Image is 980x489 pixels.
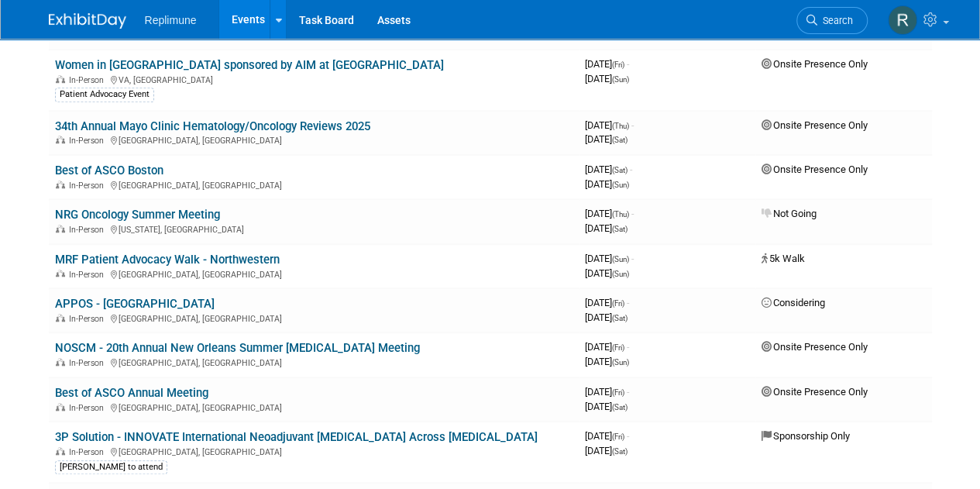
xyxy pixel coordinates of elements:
[55,73,573,85] div: VA, [GEOGRAPHIC_DATA]
[585,208,634,219] span: [DATE]
[762,253,805,264] span: 5k Walk
[585,58,629,70] span: [DATE]
[585,133,628,145] span: [DATE]
[55,356,573,368] div: [GEOGRAPHIC_DATA], [GEOGRAPHIC_DATA]
[55,253,280,267] a: MRF Patient Advocacy Walk - Northwestern
[55,164,163,177] a: Best of ASCO Boston
[762,386,868,398] span: Onsite Presence Only
[55,267,573,280] div: [GEOGRAPHIC_DATA], [GEOGRAPHIC_DATA]
[585,386,629,398] span: [DATE]
[585,178,629,190] span: [DATE]
[762,208,817,219] span: Not Going
[55,133,573,146] div: [GEOGRAPHIC_DATA], [GEOGRAPHIC_DATA]
[56,314,65,322] img: In-Person Event
[55,297,215,311] a: APPOS - [GEOGRAPHIC_DATA]
[612,299,624,308] span: (Fri)
[585,119,634,131] span: [DATE]
[762,119,868,131] span: Onsite Presence Only
[55,312,573,324] div: [GEOGRAPHIC_DATA], [GEOGRAPHIC_DATA]
[49,13,126,29] img: ExhibitDay
[796,7,868,34] a: Search
[69,403,108,413] span: In-Person
[627,386,629,398] span: -
[762,341,868,353] span: Onsite Presence Only
[630,164,632,175] span: -
[585,222,628,234] span: [DATE]
[55,222,573,235] div: [US_STATE], [GEOGRAPHIC_DATA]
[55,58,444,72] a: Women in [GEOGRAPHIC_DATA] sponsored by AIM at [GEOGRAPHIC_DATA]
[55,88,154,102] div: Patient Advocacy Event
[585,445,628,456] span: [DATE]
[631,253,634,264] span: -
[762,58,868,70] span: Onsite Presence Only
[585,341,629,353] span: [DATE]
[762,430,850,442] span: Sponsorship Only
[55,430,538,444] a: 3P Solution - INNOVATE International Neoadjuvant [MEDICAL_DATA] Across [MEDICAL_DATA]
[69,225,108,235] span: In-Person
[585,356,629,367] span: [DATE]
[612,447,628,456] span: (Sat)
[631,119,634,131] span: -
[585,73,629,84] span: [DATE]
[56,270,65,277] img: In-Person Event
[762,297,825,308] span: Considering
[817,15,853,26] span: Search
[612,270,629,278] span: (Sun)
[69,75,108,85] span: In-Person
[612,343,624,352] span: (Fri)
[56,225,65,232] img: In-Person Event
[612,122,629,130] span: (Thu)
[585,312,628,323] span: [DATE]
[585,430,629,442] span: [DATE]
[888,5,917,35] img: Rosalind Malhotra
[55,445,573,457] div: [GEOGRAPHIC_DATA], [GEOGRAPHIC_DATA]
[627,297,629,308] span: -
[627,430,629,442] span: -
[56,403,65,411] img: In-Person Event
[55,341,420,355] a: NOSCM - 20th Annual New Orleans Summer [MEDICAL_DATA] Meeting
[612,314,628,322] span: (Sat)
[762,164,868,175] span: Onsite Presence Only
[56,181,65,188] img: In-Person Event
[585,401,628,412] span: [DATE]
[612,225,628,233] span: (Sat)
[69,447,108,457] span: In-Person
[627,58,629,70] span: -
[627,341,629,353] span: -
[69,358,108,368] span: In-Person
[585,267,629,279] span: [DATE]
[631,208,634,219] span: -
[69,270,108,280] span: In-Person
[69,136,108,146] span: In-Person
[56,75,65,83] img: In-Person Event
[585,253,634,264] span: [DATE]
[612,136,628,144] span: (Sat)
[585,297,629,308] span: [DATE]
[612,255,629,263] span: (Sun)
[612,75,629,84] span: (Sun)
[56,358,65,366] img: In-Person Event
[612,181,629,189] span: (Sun)
[612,358,629,367] span: (Sun)
[55,178,573,191] div: [GEOGRAPHIC_DATA], [GEOGRAPHIC_DATA]
[55,208,220,222] a: NRG Oncology Summer Meeting
[69,181,108,191] span: In-Person
[612,210,629,219] span: (Thu)
[612,403,628,412] span: (Sat)
[56,447,65,455] img: In-Person Event
[55,386,208,400] a: Best of ASCO Annual Meeting
[55,460,167,474] div: [PERSON_NAME] to attend
[612,388,624,397] span: (Fri)
[612,60,624,69] span: (Fri)
[69,314,108,324] span: In-Person
[612,166,628,174] span: (Sat)
[145,14,197,26] span: Replimune
[56,136,65,143] img: In-Person Event
[55,119,370,133] a: 34th Annual Mayo Clinic Hematology/Oncology Reviews 2025
[55,401,573,413] div: [GEOGRAPHIC_DATA], [GEOGRAPHIC_DATA]
[612,432,624,441] span: (Fri)
[585,164,632,175] span: [DATE]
